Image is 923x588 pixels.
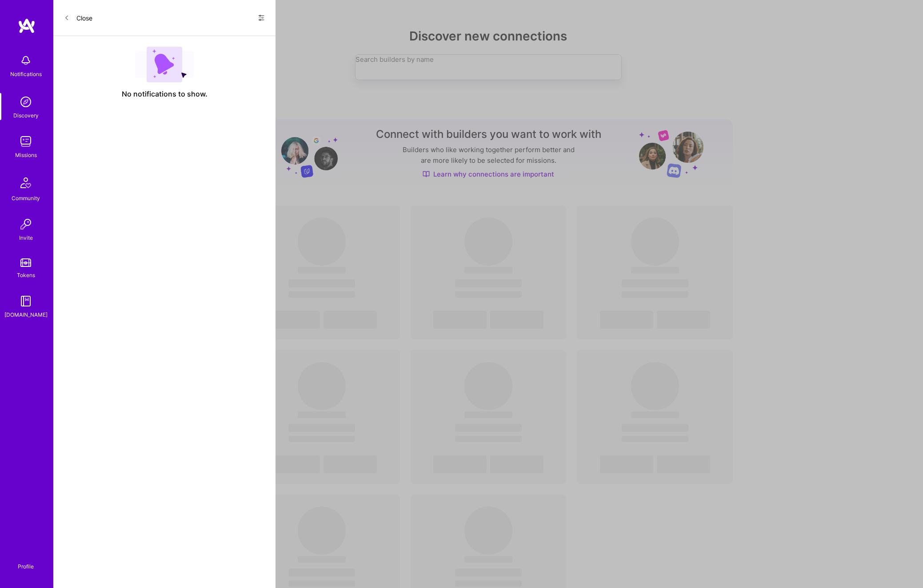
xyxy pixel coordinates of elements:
[17,292,35,310] img: guide book
[4,310,48,319] div: [DOMAIN_NAME]
[15,150,37,160] div: Missions
[64,11,92,25] button: Close
[13,111,39,120] div: Discovery
[15,552,37,570] a: Profile
[12,193,40,203] div: Community
[135,47,194,82] img: empty
[18,18,36,34] img: logo
[17,52,35,69] img: bell
[18,562,34,570] div: Profile
[17,215,35,233] img: Invite
[20,258,31,267] img: tokens
[17,133,35,150] img: teamwork
[15,172,36,193] img: Community
[17,270,35,280] div: Tokens
[19,233,33,242] div: Invite
[17,93,35,111] img: discovery
[122,89,208,99] span: No notifications to show.
[10,69,42,79] div: Notifications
